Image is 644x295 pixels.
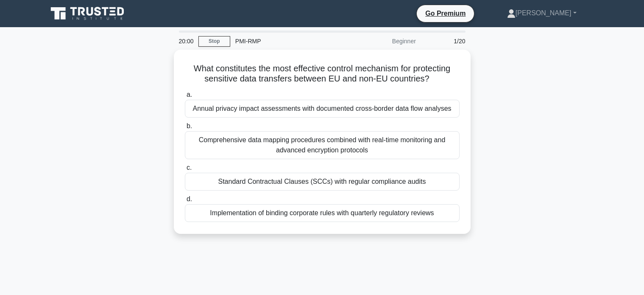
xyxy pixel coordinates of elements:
[347,33,421,50] div: Beginner
[187,164,192,171] span: c.
[174,33,198,50] div: 20:00
[487,5,597,22] a: [PERSON_NAME]
[230,33,347,50] div: PMI-RMP
[185,131,460,159] div: Comprehensive data mapping procedures combined with real-time monitoring and advanced encryption ...
[187,91,192,98] span: a.
[185,204,460,222] div: Implementation of binding corporate rules with quarterly regulatory reviews
[185,173,460,191] div: Standard Contractual Clauses (SCCs) with regular compliance audits
[198,36,230,47] a: Stop
[185,100,460,118] div: Annual privacy impact assessments with documented cross-border data flow analyses
[187,195,192,202] span: d.
[420,8,471,19] a: Go Premium
[421,33,471,50] div: 1/20
[184,63,460,84] h5: What constitutes the most effective control mechanism for protecting sensitive data transfers bet...
[187,122,192,129] span: b.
